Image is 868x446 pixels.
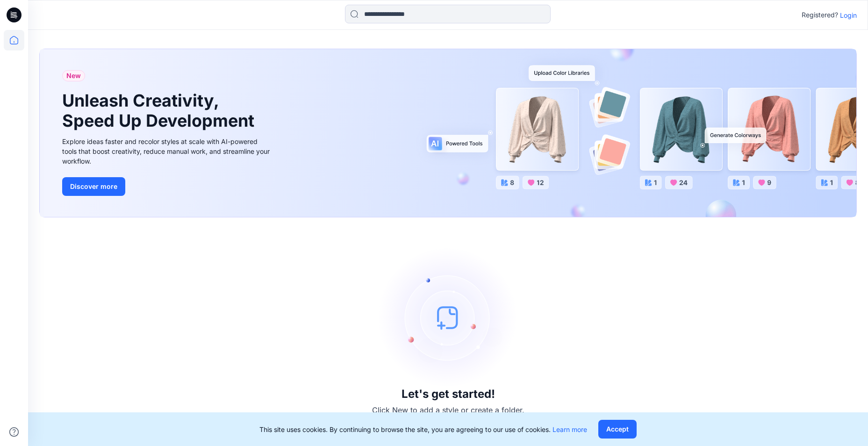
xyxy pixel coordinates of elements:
div: Explore ideas faster and recolor styles at scale with AI-powered tools that boost creativity, red... [62,137,273,166]
p: This site uses cookies. By continuing to browse the site, you are agreeing to our use of cookies. [259,424,587,434]
img: empty-state-image.svg [378,247,518,388]
a: Learn more [552,425,587,433]
a: Discover more [62,177,273,196]
p: Click New to add a style or create a folder. [372,404,524,416]
span: New [66,70,81,81]
p: Login [840,10,857,20]
button: Discover more [62,177,125,196]
button: Accept [598,420,637,439]
h1: Unleash Creativity, Speed Up Development [62,91,258,131]
p: Registered? [802,9,838,21]
h3: Let's get started! [402,388,495,401]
